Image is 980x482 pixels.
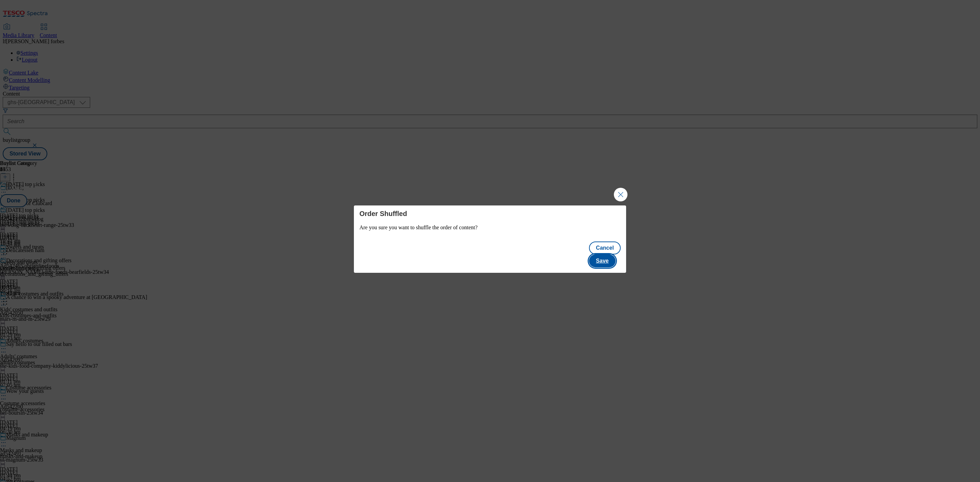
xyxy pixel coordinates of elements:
p: Are you sure you want to shuffle the order of content? [359,225,621,231]
button: Save [589,254,615,267]
button: Close Modal [614,188,627,201]
h4: Order Shuffled [359,210,621,218]
button: Cancel [589,242,620,254]
div: Modal [354,205,626,273]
